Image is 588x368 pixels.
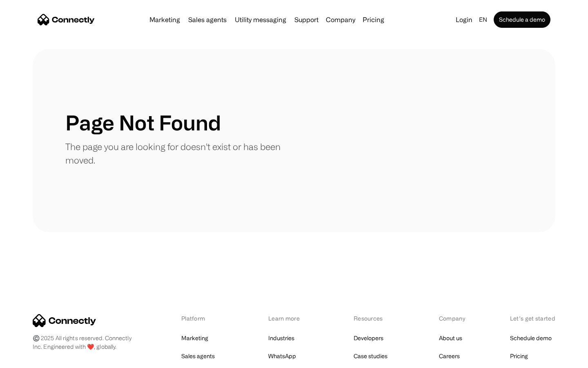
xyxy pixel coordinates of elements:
[510,332,552,344] a: Schedule demo
[439,314,468,323] div: Company
[185,16,230,23] a: Sales agents
[323,14,358,25] div: Company
[8,353,49,365] aside: Language selected: English
[510,314,555,323] div: Let’s get started
[326,14,355,25] div: Company
[181,314,226,323] div: Platform
[510,350,528,362] a: Pricing
[439,350,460,362] a: Careers
[354,314,396,323] div: Resources
[181,332,208,344] a: Marketing
[354,350,388,362] a: Case studies
[268,314,311,323] div: Learn more
[65,140,294,167] p: The page you are looking for doesn't exist or has been moved.
[38,13,95,26] a: home
[268,332,294,344] a: Industries
[452,14,476,25] a: Login
[494,11,550,28] a: Schedule a demo
[476,14,492,25] div: en
[65,110,221,135] h1: Page Not Found
[146,16,183,23] a: Marketing
[181,350,215,362] a: Sales agents
[291,16,322,23] a: Support
[359,16,388,23] a: Pricing
[479,14,487,25] div: en
[439,332,462,344] a: About us
[268,350,296,362] a: WhatsApp
[16,354,49,365] ul: Language list
[232,16,290,23] a: Utility messaging
[354,332,383,344] a: Developers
